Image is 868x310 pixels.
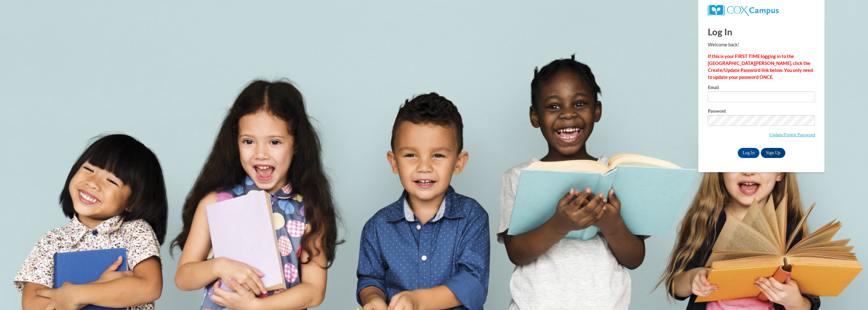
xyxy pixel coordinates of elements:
p: Welcome back! [708,41,815,48]
a: Sign Up [761,148,785,158]
label: Email [708,85,815,91]
strong: If this is your FIRST TIME logging in to the [GEOGRAPHIC_DATA][PERSON_NAME], click the Create/Upd... [708,54,813,80]
img: COX Campus [708,5,778,16]
label: Password [708,109,815,115]
a: Update/Forgot Password [769,132,815,137]
h1: Log In [708,25,815,38]
input: Log In [738,148,760,158]
a: COX Campus [708,5,815,16]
